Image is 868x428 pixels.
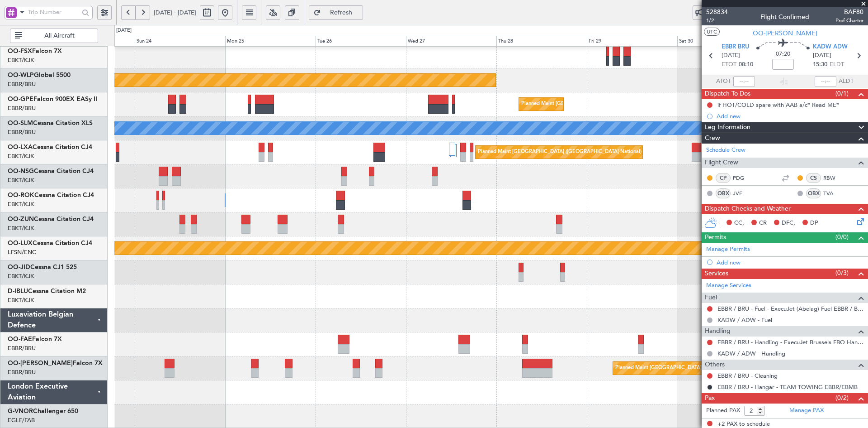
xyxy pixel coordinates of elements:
[478,145,642,159] div: Planned Maint [GEOGRAPHIC_DATA] ([GEOGRAPHIC_DATA] National)
[823,174,844,182] a: RBW
[705,89,750,99] span: Dispatch To-Dos
[8,336,62,342] a: OO-FAEFalcon 7X
[8,264,77,270] a: OO-JIDCessna CJ1 525
[722,51,740,60] span: [DATE]
[8,152,34,160] a: EBKT/KJK
[8,168,94,174] a: OO-NSGCessna Citation CJ4
[722,60,736,69] span: ETOT
[733,189,753,197] a: JVE
[8,192,34,198] span: OO-ROK
[10,29,98,43] button: All Aircraft
[8,96,33,102] span: OO-GPE
[717,350,785,357] a: KADW / ADW - Handling
[716,77,731,86] span: ATOT
[835,232,849,242] span: (0/0)
[717,305,863,313] a: EBBR / BRU - Fuel - ExecuJet (Abelag) Fuel EBBR / BRU
[813,60,827,69] span: 15:30
[8,48,62,54] a: OO-FSXFalcon 7X
[813,43,848,52] span: KADW ADW
[835,89,849,98] span: (0/1)
[706,146,745,155] a: Schedule Crew
[716,173,731,183] div: CP
[225,36,316,47] div: Mon 25
[8,120,93,126] a: OO-SLMCessna Citation XLS
[717,259,863,266] div: Add new
[789,406,824,415] a: Manage PAX
[835,7,863,17] span: BAF80
[316,36,406,47] div: Tue 26
[8,144,92,150] a: OO-LXACessna Citation CJ4
[8,216,94,222] a: OO-ZUNCessna Citation CJ4
[8,96,97,102] a: OO-GPEFalcon 900EX EASy II
[705,204,791,214] span: Dispatch Checks and Weather
[8,56,34,64] a: EBKT/KJK
[806,173,821,183] div: CS
[8,240,33,246] span: OO-LUX
[705,133,720,144] span: Crew
[753,29,817,38] span: OO-[PERSON_NAME]
[810,219,818,228] span: DP
[722,43,749,52] span: EBBR BRU
[677,36,768,47] div: Sat 30
[706,17,728,24] span: 1/2
[776,50,790,59] span: 07:20
[760,12,809,22] div: Flight Confirmed
[8,416,35,424] a: EGLF/FAB
[615,361,779,375] div: Planned Maint [GEOGRAPHIC_DATA] ([GEOGRAPHIC_DATA] National)
[835,17,863,24] span: Pref Charter
[835,268,849,278] span: (0/3)
[717,112,863,120] div: Add new
[8,216,34,222] span: OO-ZUN
[8,104,36,112] a: EBBR/BRU
[496,36,587,47] div: Thu 28
[733,174,753,182] a: PDG
[734,219,744,228] span: CC,
[705,232,726,243] span: Permits
[24,33,95,39] span: All Aircraft
[8,248,36,256] a: LFSN/ENC
[8,288,28,294] span: D-IBLU
[8,224,34,232] a: EBKT/KJK
[704,28,720,36] button: UTC
[830,60,844,69] span: ELDT
[705,122,750,133] span: Leg Information
[705,326,731,337] span: Handling
[716,188,731,198] div: OBX
[8,344,36,352] a: EBBR/BRU
[8,192,94,198] a: OO-ROKCessna Citation CJ4
[706,7,728,17] span: 528834
[839,77,854,86] span: ALDT
[309,5,363,20] button: Refresh
[116,27,132,34] div: [DATE]
[8,264,30,270] span: OO-JID
[733,76,755,87] input: --:--
[8,240,92,246] a: OO-LUXCessna Citation CJ4
[705,293,717,303] span: Fuel
[806,188,821,198] div: OBX
[8,296,34,304] a: EBKT/KJK
[8,272,34,280] a: EBKT/KJK
[835,393,849,403] span: (0/2)
[705,360,725,370] span: Others
[717,316,772,324] a: KADW / ADW - Fuel
[823,189,844,197] a: TVA
[739,60,753,69] span: 08:10
[587,36,677,47] div: Fri 29
[323,10,360,16] span: Refresh
[521,97,685,111] div: Planned Maint [GEOGRAPHIC_DATA] ([GEOGRAPHIC_DATA] National)
[717,101,839,109] div: if HOT/COLD spare with AAB a/c* Read ME*
[8,408,33,414] span: G-VNOR
[717,372,778,380] a: EBBR / BRU - Cleaning
[706,245,750,254] a: Manage Permits
[154,9,196,17] span: [DATE] - [DATE]
[706,281,751,290] a: Manage Services
[8,144,33,150] span: OO-LXA
[8,408,78,414] a: G-VNORChallenger 650
[8,288,86,294] a: D-IBLUCessna Citation M2
[705,158,738,168] span: Flight Crew
[28,5,79,19] input: Trip Number
[706,406,740,415] label: Planned PAX
[8,120,33,126] span: OO-SLM
[705,393,715,404] span: Pax
[717,338,863,346] a: EBBR / BRU - Handling - ExecuJet Brussels FBO Handling Abelag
